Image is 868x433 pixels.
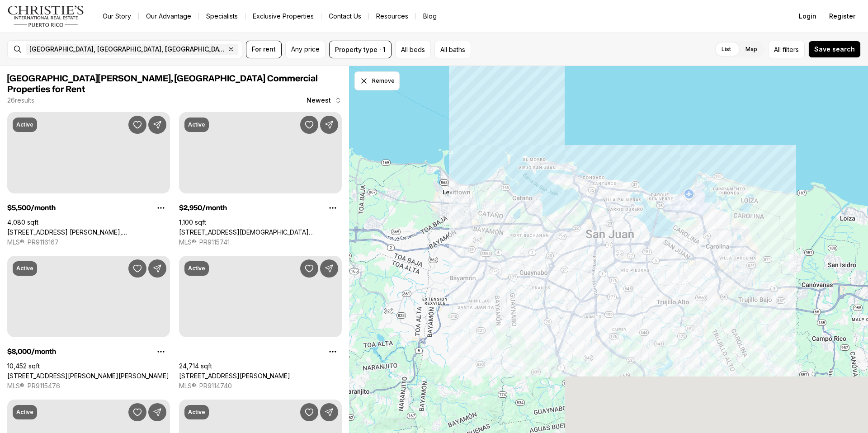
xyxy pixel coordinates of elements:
[128,259,146,278] button: Save Property: 2328 CALLE BLANCA REXACH #1
[320,116,338,134] button: Share Property
[300,259,318,278] button: Save Property: 34 CARR 20
[128,116,146,134] button: Save Property: 1271 AVE. AMERICO MIRANDA
[7,97,34,104] p: 26 results
[768,41,805,58] button: Allfilters
[808,41,861,58] button: Save search
[291,46,320,53] span: Any price
[416,10,444,23] a: Blog
[824,7,861,25] button: Register
[301,91,347,109] button: Newest
[7,5,85,27] img: logo
[829,13,855,20] span: Register
[307,97,331,104] span: Newest
[354,71,400,90] button: Dismiss drawing
[395,41,431,58] button: All beds
[7,372,169,380] a: 2328 CALLE BLANCA REXACH #1, SAN JUAN PR, 00915
[324,199,342,217] button: Property options
[152,199,170,217] button: Property options
[369,10,415,23] a: Resources
[29,46,226,53] span: [GEOGRAPHIC_DATA], [GEOGRAPHIC_DATA], [GEOGRAPHIC_DATA]
[245,10,321,23] a: Exclusive Properties
[774,45,781,54] span: All
[128,403,146,421] button: Save Property: 51 PILAR Y BRAUMBAUGH
[434,41,471,58] button: All baths
[148,403,166,421] button: Share Property
[300,403,318,421] button: Save Property: C-2 LAS MERCEDES
[179,372,290,380] a: 34 CARR 20, GUAYNABO PR, 00966
[7,228,170,236] a: 1271 AVE. AMERICO MIRANDA, SAN JUAN PR, 00925
[252,46,276,53] span: For rent
[148,116,166,134] button: Share Property
[179,228,342,236] a: 200 JESUS T PINEIRO AVENUE, SAN JUAN PR, 00918
[16,121,33,128] p: Active
[188,409,205,416] p: Active
[148,259,166,278] button: Share Property
[320,403,338,421] button: Share Property
[152,343,170,361] button: Property options
[738,41,764,57] label: Map
[95,10,138,23] a: Our Story
[300,116,318,134] button: Save Property: 200 JESUS T PINEIRO AVENUE
[793,7,822,25] button: Login
[188,121,205,128] p: Active
[139,10,198,23] a: Our Advantage
[783,45,799,54] span: filters
[16,265,33,272] p: Active
[714,41,738,57] label: List
[324,343,342,361] button: Property options
[799,13,816,20] span: Login
[7,74,318,94] span: [GEOGRAPHIC_DATA][PERSON_NAME], [GEOGRAPHIC_DATA] Commercial Properties for Rent
[188,265,205,272] p: Active
[321,10,368,23] button: Contact Us
[285,41,325,58] button: Any price
[320,259,338,278] button: Share Property
[814,46,855,53] span: Save search
[16,409,33,416] p: Active
[199,10,245,23] a: Specialists
[246,41,282,58] button: For rent
[329,41,392,58] button: Property type · 1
